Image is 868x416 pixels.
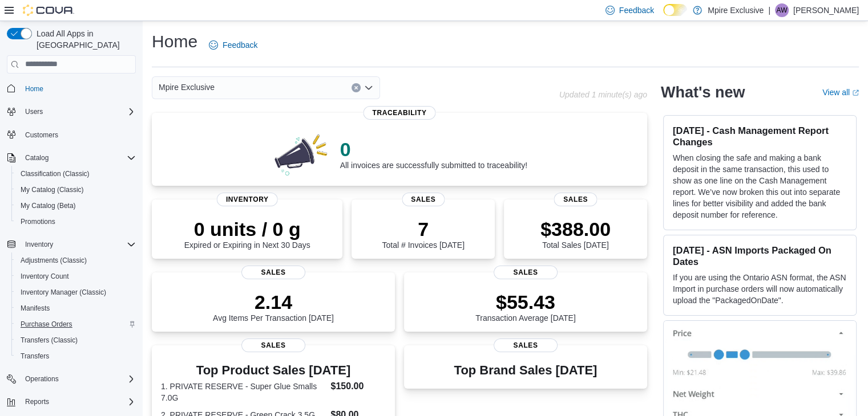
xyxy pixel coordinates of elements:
[16,254,91,267] a: Adjustments (Classic)
[475,291,576,313] p: $55.43
[161,364,386,377] h3: Top Product Sales [DATE]
[793,3,859,17] p: [PERSON_NAME]
[184,218,310,250] div: Expired or Expiring in Next 30 Days
[16,349,54,363] a: Transfers
[241,338,305,352] span: Sales
[16,215,60,229] a: Promotions
[21,82,48,96] a: Home
[21,372,63,386] button: Operations
[554,193,597,206] span: Sales
[217,193,278,206] span: Inventory
[475,291,576,323] div: Transaction Average [DATE]
[2,104,140,120] button: Users
[21,151,53,165] button: Catalog
[540,218,611,250] div: Total Sales [DATE]
[152,30,197,53] h1: Home
[2,127,140,143] button: Customers
[21,256,87,265] span: Adjustments (Classic)
[494,266,558,279] span: Sales
[16,301,136,315] span: Manifests
[494,338,558,352] span: Sales
[25,84,43,93] span: Home
[16,286,136,299] span: Inventory Manager (Classic)
[708,3,764,17] p: Mpire Exclusive
[2,371,140,387] button: Operations
[16,317,136,331] span: Purchase Orders
[540,218,611,240] p: $388.00
[364,83,373,92] button: Open list of options
[21,151,136,165] span: Catalog
[21,372,136,386] span: Operations
[16,167,94,181] a: Classification (Classic)
[16,215,136,229] span: Promotions
[223,39,257,51] span: Feedback
[161,381,326,403] dt: 1. PRIVATE RESERVE - Super Glue Smalls 7.0G
[11,252,140,268] button: Adjustments (Classic)
[16,183,136,197] span: My Catalog (Classic)
[25,240,53,249] span: Inventory
[21,320,72,329] span: Purchase Orders
[559,90,647,99] p: Updated 1 minute(s) ago
[663,16,664,17] span: Dark Mode
[25,107,43,116] span: Users
[32,28,136,51] span: Load All Apps in [GEOGRAPHIC_DATA]
[16,301,54,315] a: Manifests
[11,214,140,230] button: Promotions
[11,198,140,214] button: My Catalog (Beta)
[21,81,136,96] span: Home
[25,130,58,140] span: Customers
[11,284,140,300] button: Inventory Manager (Classic)
[16,183,88,197] a: My Catalog (Classic)
[11,268,140,284] button: Inventory Count
[11,182,140,198] button: My Catalog (Classic)
[822,88,859,97] a: View allExternal link
[2,80,140,97] button: Home
[213,291,334,323] div: Avg Items Per Transaction [DATE]
[340,138,527,161] p: 0
[11,300,140,316] button: Manifests
[11,332,140,348] button: Transfers (Classic)
[241,266,305,279] span: Sales
[852,89,859,96] svg: External link
[768,3,770,17] p: |
[776,3,787,17] span: AW
[16,199,136,213] span: My Catalog (Beta)
[673,272,847,306] p: If you are using the Ontario ASN format, the ASN Import in purchase orders will now automatically...
[16,317,77,331] a: Purchase Orders
[16,199,80,213] a: My Catalog (Beta)
[21,238,58,251] button: Inventory
[21,336,78,345] span: Transfers (Classic)
[21,304,50,313] span: Manifests
[16,333,136,347] span: Transfers (Classic)
[21,105,47,119] button: Users
[363,106,435,120] span: Traceability
[21,169,90,178] span: Classification (Classic)
[11,348,140,364] button: Transfers
[673,152,847,221] p: When closing the safe and making a bank deposit in the same transaction, this used to show as one...
[11,316,140,332] button: Purchase Orders
[21,128,136,142] span: Customers
[21,238,136,251] span: Inventory
[2,394,140,410] button: Reports
[2,150,140,166] button: Catalog
[2,236,140,252] button: Inventory
[673,244,847,267] h3: [DATE] - ASN Imports Packaged On Dates
[352,83,361,92] button: Clear input
[661,83,745,101] h2: What's new
[16,333,82,347] a: Transfers (Classic)
[382,218,464,250] div: Total # Invoices [DATE]
[16,349,136,363] span: Transfers
[204,34,262,56] a: Feedback
[272,131,331,177] img: 0
[16,270,136,283] span: Inventory Count
[619,5,654,16] span: Feedback
[213,291,334,313] p: 2.14
[16,254,136,267] span: Adjustments (Classic)
[16,286,111,299] a: Inventory Manager (Classic)
[402,193,445,206] span: Sales
[16,167,136,181] span: Classification (Classic)
[21,185,84,194] span: My Catalog (Classic)
[21,201,76,210] span: My Catalog (Beta)
[21,272,69,281] span: Inventory Count
[21,352,49,361] span: Transfers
